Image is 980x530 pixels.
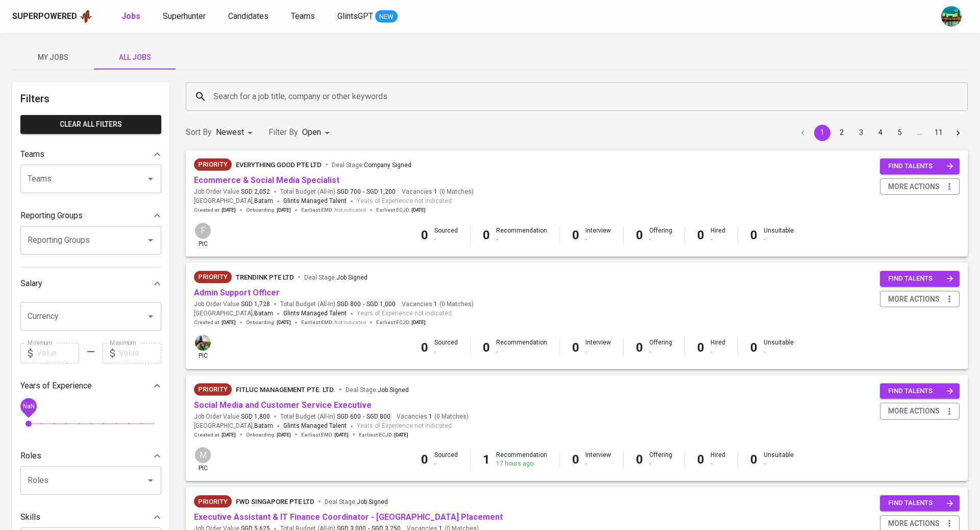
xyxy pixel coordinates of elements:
div: Unsuitable [764,226,794,244]
b: 0 [421,228,428,242]
span: Deal Stage : [304,274,367,281]
p: Reporting Groups [20,210,83,222]
a: GlintsGPT NEW [337,10,398,23]
span: Vacancies ( 0 Matches ) [402,188,474,196]
p: Teams [20,148,44,160]
b: 1 [483,452,490,467]
span: more actions [888,405,940,418]
div: Interview [585,226,611,244]
div: - [585,235,611,244]
div: Reporting Groups [20,205,161,226]
span: Onboarding : [246,319,291,326]
span: Created at : [194,319,236,326]
button: find talents [880,271,960,287]
span: Total Budget (All-In) [280,188,396,196]
span: Everything good Pte Ltd [236,161,322,169]
div: - [434,348,458,356]
button: find talents [880,383,960,399]
span: SGD 2,052 [241,188,270,196]
span: Deal Stage : [332,162,411,169]
span: Job Signed [357,498,388,505]
span: - [363,412,364,421]
b: 0 [483,340,490,355]
div: - [649,235,672,244]
button: Go to page 5 [892,125,908,141]
button: Open [143,309,158,324]
span: Superhunter [163,11,206,21]
div: Offering [649,338,672,356]
span: Total Budget (All-In) [280,300,396,309]
span: NEW [375,12,398,22]
b: 0 [697,452,704,467]
div: Open [302,123,333,142]
div: 17 hours ago [496,459,547,468]
span: find talents [888,160,953,172]
p: Sort By [186,126,212,139]
div: - [496,235,547,244]
input: Value [119,343,161,363]
span: Created at : [194,431,236,439]
div: Sourced [434,226,458,244]
div: Years of Experience [20,376,161,396]
button: Open [143,473,158,488]
div: - [434,235,458,244]
button: more actions [880,291,960,308]
b: 0 [572,340,579,355]
div: Recommendation [496,451,547,468]
span: Job Order Value [194,188,270,196]
span: Earliest ECJD : [376,319,426,326]
span: Not indicated [334,319,366,326]
div: - [764,235,794,244]
div: Unsuitable [764,451,794,468]
div: F [194,222,212,240]
button: Go to page 2 [834,125,850,141]
span: FITLUC MANAGEMENT PTE. LTD. [236,386,335,394]
span: SGD 1,728 [241,300,270,309]
a: Superhunter [163,10,208,23]
span: Priority [194,272,232,282]
div: Newest [216,123,256,142]
span: Onboarding : [246,431,291,439]
b: 0 [421,340,428,355]
span: Total Budget (All-In) [280,412,390,421]
a: Ecommerce & Social Media Specialist [194,175,339,185]
b: 0 [750,340,757,355]
div: Recommendation [496,226,547,244]
span: more actions [888,517,940,530]
div: Offering [649,451,672,468]
b: 0 [636,228,643,242]
span: - [363,188,364,196]
span: SGD 700 [337,188,361,196]
button: more actions [880,178,960,195]
p: Salary [20,278,42,290]
div: - [710,348,725,356]
span: Batam [254,421,273,431]
span: SGD 1,200 [366,188,396,196]
b: 0 [750,452,757,467]
span: SGD 1,000 [366,300,396,309]
div: pic [194,446,212,473]
div: Roles [20,446,161,466]
span: NaN [22,402,34,409]
p: Filter By [268,126,298,139]
span: Earliest ECJD : [359,431,408,439]
span: [DATE] [394,431,408,439]
div: Interview [585,451,611,468]
b: 0 [697,340,704,355]
div: Offering [649,226,672,244]
span: Onboarding : [246,206,291,214]
span: Open [302,127,321,137]
b: 0 [636,452,643,467]
span: Not indicated [334,206,366,214]
div: New Job received from Demand Team [194,495,232,508]
span: more actions [888,293,940,306]
span: find talents [888,385,953,397]
b: 0 [636,340,643,355]
span: [DATE] [277,319,291,326]
span: [DATE] [411,206,426,214]
span: Job Order Value [194,412,270,421]
span: SGD 800 [366,412,390,421]
button: Go to page 11 [930,125,947,141]
div: Recommendation [496,338,547,356]
div: - [764,459,794,468]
